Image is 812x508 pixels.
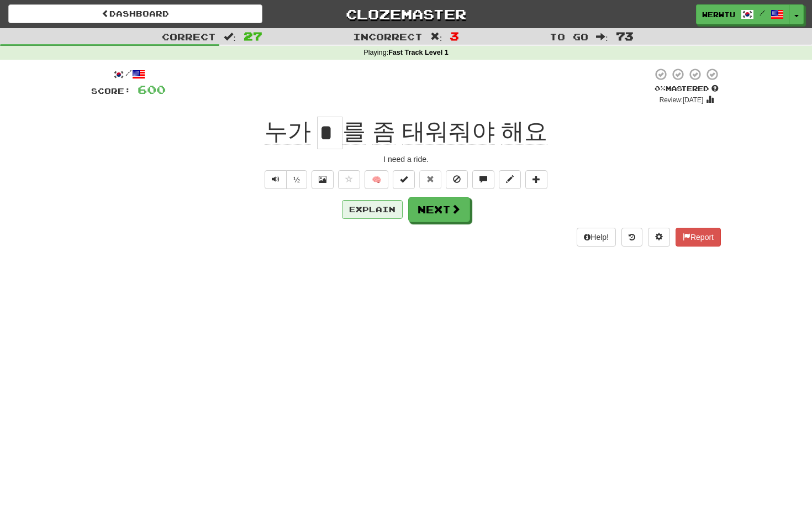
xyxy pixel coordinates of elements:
[676,228,721,247] button: Report
[450,29,459,43] span: 3
[338,170,360,189] button: Favorite sentence (alt+f)
[372,118,396,145] span: 좀
[342,118,366,145] span: 를
[286,170,307,189] button: ½
[342,200,403,219] button: Explain
[279,4,533,24] a: Clozemaster
[616,29,634,43] span: 73
[501,118,547,145] span: 해요
[91,67,166,81] div: /
[419,170,441,189] button: Reset to 0% Mastered (alt+r)
[8,4,262,23] a: Dashboard
[596,32,608,41] span: :
[91,86,131,96] span: Score:
[652,84,721,94] div: Mastered
[91,154,721,165] div: I need a ride.
[312,170,334,189] button: Show image (alt+x)
[265,118,311,145] span: 누가
[265,170,287,189] button: Play sentence audio (ctl+space)
[162,31,216,42] span: Correct
[262,170,307,189] div: Text-to-speech controls
[402,118,495,145] span: 태워줘야
[499,170,521,189] button: Edit sentence (alt+d)
[525,170,547,189] button: Add to collection (alt+a)
[430,32,442,41] span: :
[224,32,236,41] span: :
[550,31,588,42] span: To go
[393,170,415,189] button: Set this sentence to 100% Mastered (alt+m)
[365,170,388,189] button: 🧠
[353,31,423,42] span: Incorrect
[408,197,470,222] button: Next
[446,170,468,189] button: Ignore sentence (alt+i)
[138,82,166,96] span: 600
[655,84,666,93] span: 0 %
[702,9,735,19] span: werwtu
[621,228,642,247] button: Round history (alt+y)
[244,29,262,43] span: 27
[388,49,449,56] strong: Fast Track Level 1
[696,4,790,24] a: werwtu /
[577,228,616,247] button: Help!
[660,96,704,104] small: Review: [DATE]
[472,170,494,189] button: Discuss sentence (alt+u)
[760,9,765,17] span: /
